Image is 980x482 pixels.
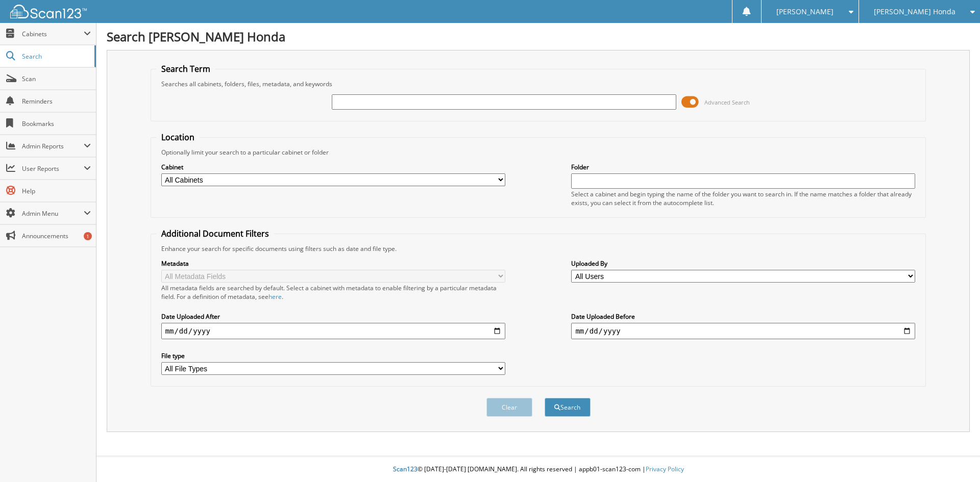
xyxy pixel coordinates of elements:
div: All metadata fields are searched by default. Select a cabinet with metadata to enable filtering b... [161,284,505,301]
label: Uploaded By [571,259,915,268]
legend: Additional Document Filters [156,228,274,239]
span: Scan [22,74,91,83]
span: Search [22,52,89,61]
legend: Location [156,132,200,143]
button: Clear [486,398,532,417]
legend: Search Term [156,63,215,74]
span: [PERSON_NAME] [776,9,834,15]
button: Search [545,398,591,417]
div: Enhance your search for specific documents using filters such as date and file type. [156,244,921,253]
div: Optionally limit your search to a particular cabinet or folder [156,148,921,157]
label: File type [161,351,505,360]
span: Reminders [22,97,91,106]
label: Cabinet [161,163,505,171]
span: Bookmarks [22,119,91,128]
span: Help [22,187,91,195]
span: Announcements [22,232,91,240]
span: Admin Reports [22,142,84,150]
a: here [268,292,282,301]
a: Privacy Policy [646,465,684,473]
img: scan123-logo-white.svg [10,5,87,18]
div: Searches all cabinets, folders, files, metadata, and keywords [156,80,921,88]
input: start [161,323,505,339]
span: Admin Menu [22,209,84,218]
label: Folder [571,163,915,171]
span: User Reports [22,164,84,173]
span: Cabinets [22,30,84,38]
div: © [DATE]-[DATE] [DOMAIN_NAME]. All rights reserved | appb01-scan123-com | [96,457,980,482]
span: [PERSON_NAME] Honda [874,9,955,15]
label: Metadata [161,259,505,268]
label: Date Uploaded Before [571,312,915,321]
h1: Search [PERSON_NAME] Honda [107,28,970,45]
label: Date Uploaded After [161,312,505,321]
span: Advanced Search [704,98,750,106]
div: Select a cabinet and begin typing the name of the folder you want to search in. If the name match... [571,190,915,207]
div: 1 [84,232,92,240]
input: end [571,323,915,339]
span: Scan123 [393,465,418,473]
